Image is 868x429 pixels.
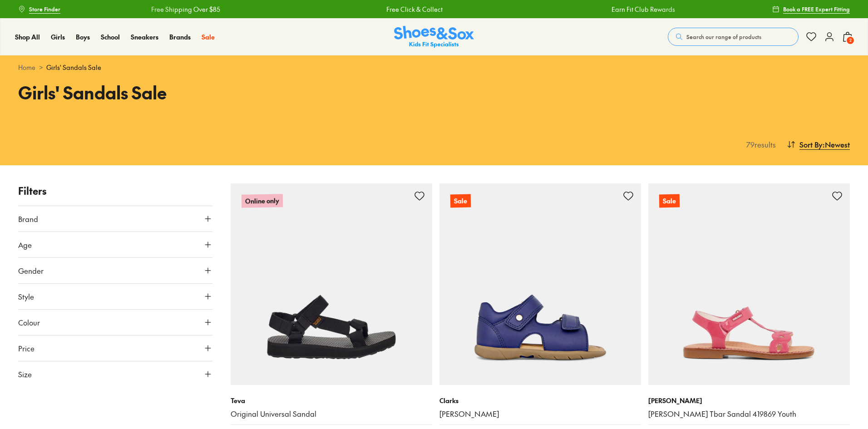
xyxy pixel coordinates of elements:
[783,5,850,13] span: Book a FREE Expert Fitting
[18,265,44,276] span: Gender
[18,213,38,224] span: Brand
[386,5,442,14] a: Free Click & Collect
[231,396,432,405] p: Teva
[668,28,799,46] button: Search our range of products
[823,139,850,150] span: : Newest
[51,32,65,41] span: Girls
[76,32,90,42] a: Boys
[101,32,120,41] span: School
[131,32,158,41] span: Sneakers
[743,139,776,150] p: 79 results
[18,79,423,105] h1: Girls' Sandals Sale
[18,206,212,232] button: Brand
[18,1,60,17] a: Store Finder
[131,32,158,42] a: Sneakers
[394,26,474,48] a: Shoes & Sox
[101,32,120,42] a: School
[202,32,215,41] span: Sale
[18,63,850,72] div: >
[169,32,191,42] a: Brands
[202,32,215,42] a: Sale
[648,409,850,419] a: [PERSON_NAME] Tbar Sandal 419869 Youth
[15,32,40,42] a: Shop All
[29,5,60,13] span: Store Finder
[846,36,855,45] span: 2
[648,183,850,385] a: Sale
[76,32,90,41] span: Boys
[51,32,65,42] a: Girls
[439,183,641,385] a: Sale
[46,63,101,72] span: Girls' Sandals Sale
[394,26,474,48] img: SNS_Logo_Responsive.svg
[18,63,35,72] a: Home
[242,194,283,208] p: Online only
[611,5,675,14] a: Earn Fit Club Rewards
[686,33,761,41] span: Search our range of products
[772,1,850,17] a: Book a FREE Expert Fitting
[18,239,32,250] span: Age
[18,183,212,198] p: Filters
[439,396,641,405] p: Clarks
[9,368,45,402] iframe: Gorgias live chat messenger
[231,183,432,385] a: Online only
[842,27,853,47] button: 2
[648,396,850,405] p: [PERSON_NAME]
[439,409,641,419] a: [PERSON_NAME]
[169,32,191,41] span: Brands
[15,32,40,41] span: Shop All
[799,139,823,150] span: Sort By
[450,194,471,208] p: Sale
[151,5,220,14] a: Free Shipping Over $85
[787,134,850,154] button: Sort By:Newest
[18,232,212,257] button: Age
[231,409,432,419] a: Original Universal Sandal
[659,194,680,208] p: Sale
[18,258,212,283] button: Gender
